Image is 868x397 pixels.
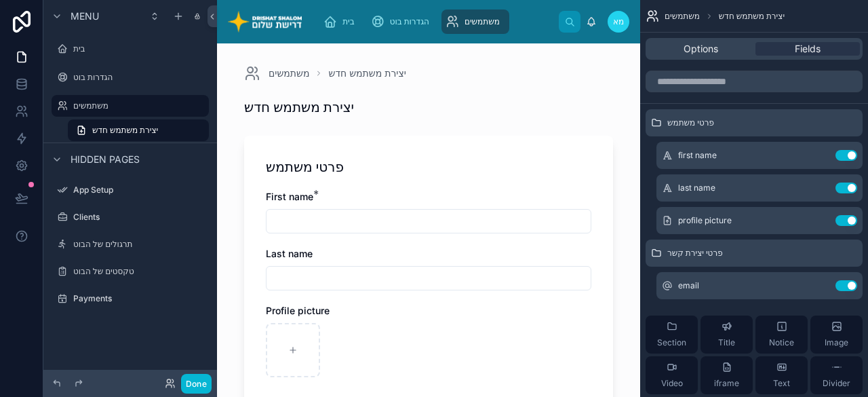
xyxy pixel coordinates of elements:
a: Clients [52,206,209,228]
span: מא [613,16,624,27]
span: פרטי משתמש [667,117,714,128]
span: משתמשים [665,11,700,22]
span: Menu [71,10,99,23]
span: Hidden pages [71,153,140,166]
span: Image [825,337,848,348]
label: הגדרות בוט [73,72,206,83]
span: email [678,280,699,291]
span: בית [342,16,355,27]
label: משתמשים [73,100,201,111]
span: משתמשים [269,67,309,80]
a: App Setup [52,179,209,201]
label: Payments [73,293,206,304]
a: משתמשים [244,65,309,81]
a: משתמשים [441,10,509,34]
button: Notice [755,316,808,354]
label: טקסטים של הבוט [73,266,206,277]
button: Section [646,316,698,354]
span: Notice [769,337,794,348]
span: משתמשים [465,16,500,27]
span: profile picture [678,215,732,226]
a: משתמשים [52,95,209,117]
span: פרטי יצירת קשר [667,248,723,259]
span: Options [684,42,718,56]
div: scrollable content [313,7,559,37]
span: last name [678,183,715,193]
span: Section [657,337,686,348]
img: App logo [228,11,302,33]
span: Title [718,337,735,348]
label: Clients [73,212,206,223]
a: הגדרות בוט [52,67,209,88]
button: Done [181,374,212,394]
button: Title [701,316,753,354]
a: תרגולים של הבוט [52,233,209,255]
span: Profile picture [266,305,330,316]
span: Fields [795,42,821,56]
span: Last name [266,248,313,259]
label: בית [73,43,206,54]
a: Payments [52,288,209,309]
span: First name [266,191,313,202]
a: הגדרות בוט [367,10,439,34]
span: יצירת משתמש חדש [719,11,785,22]
button: Image [810,316,863,354]
label: תרגולים של הבוט [73,239,206,250]
label: App Setup [73,185,206,195]
span: יצירת משתמש חדש [92,125,158,136]
h1: יצירת משתמש חדש [244,98,354,117]
a: יצירת משתמש חדש [328,67,406,80]
span: הגדרות בוט [390,16,429,27]
a: בית [319,10,364,34]
span: first name [678,150,717,161]
a: יצירת משתמש חדש [68,119,209,141]
a: בית [52,38,209,60]
h1: פרטי משתמש [266,157,344,176]
a: טקסטים של הבוט [52,261,209,282]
